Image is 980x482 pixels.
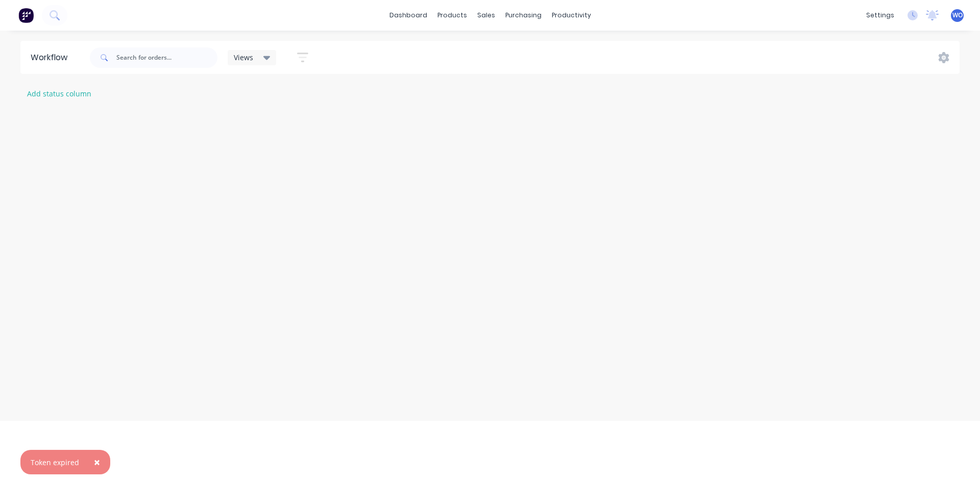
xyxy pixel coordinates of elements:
[22,87,97,100] button: Add status column
[547,8,596,23] div: productivity
[384,8,432,23] a: dashboard
[472,8,500,23] div: sales
[861,8,899,23] div: settings
[116,47,217,68] input: Search for orders...
[952,11,963,20] span: WO
[31,457,79,468] div: Token expired
[500,8,547,23] div: purchasing
[84,450,110,474] button: Close
[94,455,100,469] span: ×
[432,8,472,23] div: products
[234,52,253,63] span: Views
[31,52,72,64] div: Workflow
[18,8,34,23] img: Factory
